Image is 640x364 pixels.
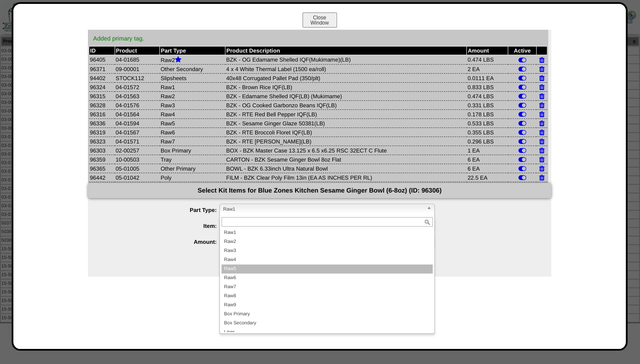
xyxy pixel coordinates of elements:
th: Part Type [160,47,225,55]
td: 96371 [89,65,115,74]
td: 04-01576 [115,101,159,110]
td: 0.474 LBS [467,55,508,65]
td: 96359 [89,155,115,164]
li: Raw2 [222,237,433,246]
td: 0.355 LBS [467,128,508,137]
td: 04-01564 [115,110,159,119]
td: 2 EA [467,65,508,74]
th: ID [89,47,115,55]
td: 0.533 LBS [467,119,508,128]
td: Raw1 [160,83,225,92]
th: Amount [467,47,508,55]
td: 0.331 LBS [467,101,508,110]
td: 09-00001 [115,65,159,74]
div: Added primary tag. [89,31,547,46]
td: 96323 [89,137,115,146]
td: 96324 [89,83,115,92]
td: Raw2 [160,92,225,101]
td: 04-01594 [115,119,159,128]
div: Select Kit Items for Blue Zones Kitchen Sesame Ginger Bowl (6-8oz) (ID: 96306) [88,183,551,198]
td: 04-01567 [115,128,159,137]
td: 0.833 LBS [467,83,508,92]
li: Raw7 [222,283,433,292]
td: BZK - Brown Rice IQF(LB) [225,83,467,92]
th: Product [115,47,159,55]
td: Raw6 [160,128,225,137]
td: Tray [160,155,225,164]
td: 96365 [89,164,115,173]
td: 40x48 Corrugated Pallet Pad (350/plt) [225,74,467,83]
li: Raw4 [222,255,433,264]
td: 04-01571 [115,137,159,146]
td: 94402 [89,74,115,83]
td: 96303 [89,146,115,155]
td: 0.474 LBS [467,92,508,101]
li: Raw9 [222,301,433,310]
td: Other Secondary [160,65,225,74]
td: FILM - BZK Clear Poly Film 13in (EA AS INCHES PER RL) [225,173,467,182]
td: Raw5 [160,119,225,128]
li: Raw1 [222,228,433,237]
td: BOX - BZK Master Case 13.125 x 6.5 x6.25 RSC 32ECT C Flute [225,146,467,155]
span: Raw1 [223,204,423,215]
td: STOCK112 [115,74,159,83]
td: 04-01563 [115,92,159,101]
td: Box Primary [160,146,225,155]
td: 0.178 LBS [467,110,508,119]
td: 04-01685 [115,55,159,65]
td: 0.0111 EA [467,74,508,83]
td: Other Primary [160,164,225,173]
td: 22.5 EA [467,173,508,182]
a: CloseWindow [302,19,338,26]
li: Raw5 [222,264,433,274]
td: BZK - RTE Broccoli Floret IQF(LB) [225,128,467,137]
td: BOWL - BZK 6.33inch Ultra Natural Bowl [225,164,467,173]
td: 05-01005 [115,164,159,173]
th: Product Description [225,47,467,55]
td: BZK - RTE [PERSON_NAME](LB) [225,137,467,146]
td: 6 EA [467,155,508,164]
td: Raw3 [160,101,225,110]
td: CARTON - BZK Sesame Ginger Bowl 8oz Flat [225,155,467,164]
td: 4 x 4 White Thermal Label (1500 ea/roll) [225,65,467,74]
li: Box Primary [222,310,433,319]
li: Box Secondary [222,319,433,328]
td: BZK - OG Edamame Shelled IQF(Mukimame)(LB) [225,55,467,65]
td: 96405 [89,55,115,65]
td: BZK - RTE Red Bell Pepper IQF(LB) [225,110,467,119]
li: Raw3 [222,246,433,255]
td: 96328 [89,101,115,110]
td: Poly [160,173,225,182]
td: 96336 [89,119,115,128]
td: 6 EA [467,164,508,173]
td: Raw4 [160,110,225,119]
button: CloseWindow [303,12,337,28]
label: Item: [105,223,219,229]
td: 02-00257 [115,146,159,155]
td: 10-00503 [115,155,159,164]
label: Part Type: [105,207,219,213]
th: Active [508,47,536,55]
td: 96319 [89,128,115,137]
li: Liner [222,328,433,337]
li: Raw6 [222,274,433,283]
li: Raw8 [222,292,433,301]
td: Raw2 [160,55,225,65]
td: BZK - Sesame Ginger Glaze 50381(LB) [225,119,467,128]
label: Amount: [105,239,219,245]
td: BZK - OG Cooked Garbonzo Beans IQF(LB) [225,101,467,110]
td: 05-01042 [115,173,159,182]
td: 04-01572 [115,83,159,92]
td: 1 EA [467,146,508,155]
td: BZK - Edamame Shelled IQF(LB) (Mukimame) [225,92,467,101]
td: 96316 [89,110,115,119]
td: Raw7 [160,137,225,146]
td: 0.296 LBS [467,137,508,146]
td: 96442 [89,173,115,182]
td: 96315 [89,92,115,101]
td: Slipsheets [160,74,225,83]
